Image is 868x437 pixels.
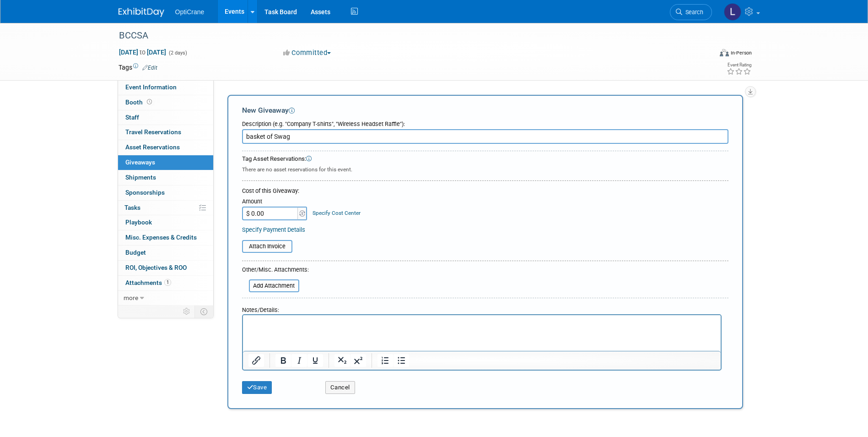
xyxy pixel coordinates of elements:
[118,261,213,275] a: ROI, Objectives & ROO
[118,170,213,185] a: Shipments
[119,8,164,17] img: ExhibitDay
[242,164,728,174] div: There are no asset reservations for this event.
[118,291,213,306] a: more
[243,315,721,351] iframe: Rich Text Area
[242,302,722,314] div: Notes/Details:
[242,266,309,276] div: Other/Misc. Attachments:
[118,95,213,110] a: Booth
[730,49,752,56] div: In-Person
[124,204,140,211] span: Tasks
[116,27,698,44] div: BCCSA
[248,354,264,367] button: Insert/edit link
[119,63,157,72] td: Tags
[242,116,728,128] div: Description (e.g. "Company T-shirts", "Wireless Headset Raffle"):
[350,354,366,367] button: Superscript
[377,354,393,367] button: Numbered list
[118,110,213,125] a: Staff
[125,114,139,121] span: Staff
[118,201,213,215] a: Tasks
[125,189,165,196] span: Sponsorships
[138,49,147,56] span: to
[242,187,728,195] div: Cost of this Giveaway:
[658,48,752,61] div: Event Format
[118,155,213,170] a: Giveaways
[325,381,355,394] button: Cancel
[670,4,712,20] a: Search
[125,143,180,151] span: Asset Reservations
[242,381,272,394] button: Save
[168,50,187,56] span: (2 days)
[724,3,741,21] img: Leyanne Girard
[242,155,728,164] div: Tag Asset Reservations:
[125,234,197,241] span: Misc. Expenses & Credits
[124,294,138,301] span: more
[720,49,729,56] img: Format-Inperson.png
[125,158,155,166] span: Giveaways
[125,83,177,91] span: Event Information
[118,215,213,230] a: Playbook
[242,105,728,115] div: New Giveaway
[118,80,213,95] a: Event Information
[118,125,213,140] a: Travel Reservations
[242,197,308,207] div: Amount
[119,48,167,56] span: [DATE] [DATE]
[334,354,350,367] button: Subscript
[145,98,154,105] span: Booth not reserved yet
[118,276,213,290] a: Attachments1
[313,210,361,216] a: Specify Cost Center
[118,140,213,155] a: Asset Reservations
[291,354,307,367] button: Italic
[118,246,213,260] a: Budget
[275,354,291,367] button: Bold
[118,230,213,245] a: Misc. Expenses & Credits
[164,279,171,286] span: 1
[125,249,146,256] span: Budget
[682,9,703,16] span: Search
[179,306,195,317] td: Personalize Event Tab Strip
[175,8,205,16] span: OptiCrane
[118,186,213,200] a: Sponsorships
[125,174,156,181] span: Shipments
[125,264,187,271] span: ROI, Objectives & ROO
[142,65,157,71] a: Edit
[280,48,334,58] button: Committed
[242,226,305,233] a: Specify Payment Details
[125,98,154,106] span: Booth
[394,354,409,367] button: Bullet list
[125,279,171,286] span: Attachments
[307,354,323,367] button: Underline
[125,128,181,136] span: Travel Reservations
[727,63,751,67] div: Event Rating
[194,306,213,317] td: Toggle Event Tabs
[125,218,152,226] span: Playbook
